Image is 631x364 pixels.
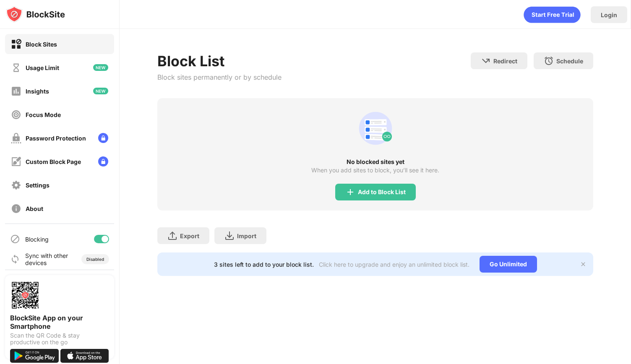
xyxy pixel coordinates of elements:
div: 3 sites left to add to your block list. [214,261,314,268]
div: Import [237,232,256,239]
img: options-page-qr-code.png [10,280,40,310]
div: animation [355,108,396,148]
div: About [26,205,43,212]
img: customize-block-page-off.svg [11,156,21,167]
div: Login [601,11,617,18]
div: Usage Limit [26,64,59,71]
img: password-protection-off.svg [11,133,21,143]
div: Schedule [556,57,583,65]
div: Disabled [86,257,104,262]
div: Block sites permanently or by schedule [157,73,282,81]
img: settings-off.svg [11,180,21,190]
div: Block List [157,52,282,70]
div: Add to Block List [358,189,406,195]
div: Redirect [493,57,517,65]
img: blocking-icon.svg [10,234,20,244]
div: When you add sites to block, you’ll see it here. [311,167,439,174]
div: Insights [26,88,49,95]
div: Focus Mode [26,111,61,118]
img: about-off.svg [11,203,21,214]
img: time-usage-off.svg [11,62,21,73]
div: Export [180,232,199,239]
div: Password Protection [26,135,86,142]
div: Block Sites [26,41,57,48]
img: new-icon.svg [93,64,108,71]
img: logo-blocksite.svg [6,6,65,23]
div: Sync with other devices [25,252,68,266]
img: focus-off.svg [11,109,21,120]
div: BlockSite App on your Smartphone [10,314,109,330]
div: Click here to upgrade and enjoy an unlimited block list. [319,261,469,268]
div: animation [524,6,581,23]
img: download-on-the-app-store.svg [60,349,109,363]
div: No blocked sites yet [157,159,593,165]
img: sync-icon.svg [10,254,20,264]
img: get-it-on-google-play.svg [10,349,59,363]
div: Custom Block Page [26,158,81,165]
img: x-button.svg [580,261,587,268]
img: new-icon.svg [93,88,108,94]
img: lock-menu.svg [98,156,108,166]
img: insights-off.svg [11,86,21,96]
img: block-on.svg [11,39,21,49]
div: Blocking [25,236,49,243]
div: Settings [26,182,50,189]
div: Go Unlimited [480,256,537,273]
div: Scan the QR Code & stay productive on the go [10,332,109,346]
img: lock-menu.svg [98,133,108,143]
